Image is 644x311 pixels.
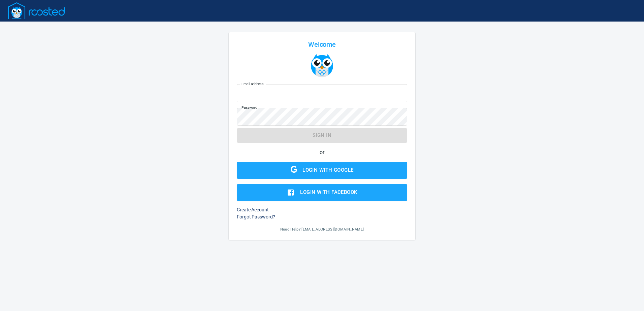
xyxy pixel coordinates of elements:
[310,54,334,77] img: Logo
[280,227,364,232] span: Need Help? [EMAIL_ADDRESS][DOMAIN_NAME]
[237,206,407,213] h6: Create Account
[237,184,407,201] button: Login with Facebook
[237,213,407,220] h6: Forgot Password?
[8,2,65,19] img: Logo
[300,188,357,197] div: Login with Facebook
[291,166,297,173] img: Google Logo
[237,162,407,179] button: Google LogoLogin with Google
[302,166,353,174] div: Login with Google
[237,40,407,48] div: Welcome
[237,148,407,157] h6: or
